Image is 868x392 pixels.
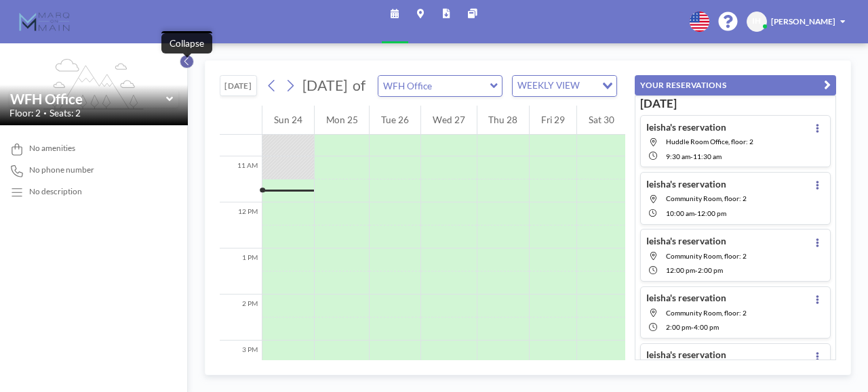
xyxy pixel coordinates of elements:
[262,106,314,134] div: Sun 24
[29,187,82,197] div: No description
[666,137,753,146] span: Huddle Room Office, floor: 2
[698,267,723,275] span: 2:00 PM
[666,267,695,275] span: 12:00 PM
[530,106,576,134] div: Fri 29
[584,79,594,93] input: Search for option
[666,209,694,217] span: 10:00 AM
[752,16,761,26] span: IH
[378,76,490,96] input: WFH Office
[646,236,726,247] h4: Ieisha's reservation
[10,91,166,107] input: WFH Office
[693,152,722,160] span: 11:30 AM
[640,96,831,110] h3: [DATE]
[577,106,626,134] div: Sat 30
[353,77,366,95] span: of
[694,209,697,217] span: -
[170,38,204,49] div: Collapse
[691,324,694,332] span: -
[646,122,726,133] h4: Ieisha's reservation
[220,202,262,248] div: 12 PM
[220,295,262,341] div: 2 PM
[315,106,370,134] div: Mon 25
[43,110,47,117] span: •
[9,108,41,119] span: Floor: 2
[421,106,477,134] div: Wed 27
[515,79,583,93] span: WEEKLY VIEW
[370,106,420,134] div: Tue 26
[220,75,257,96] button: [DATE]
[220,248,262,295] div: 1 PM
[477,106,530,134] div: Thu 28
[18,10,71,33] img: organization-logo
[29,165,94,175] span: No phone number
[302,77,347,94] span: [DATE]
[220,156,262,202] div: 11 AM
[690,152,693,160] span: -
[666,324,691,332] span: 2:00 PM
[697,209,726,217] span: 12:00 PM
[50,108,81,119] span: Seats: 2
[635,75,836,96] button: YOUR RESERVATIONS
[666,252,747,260] span: Community Room, floor: 2
[666,194,747,202] span: Community Room, floor: 2
[666,152,690,160] span: 9:30 AM
[220,341,262,387] div: 3 PM
[694,324,719,332] span: 4:00 PM
[29,144,75,154] span: No amenities
[513,76,616,96] div: Search for option
[646,349,726,361] h4: Ieisha's reservation
[695,267,698,275] span: -
[646,179,726,190] h4: Ieisha's reservation
[771,16,835,26] span: [PERSON_NAME]
[666,309,747,317] span: Community Room, floor: 2
[646,292,726,304] h4: Ieisha's reservation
